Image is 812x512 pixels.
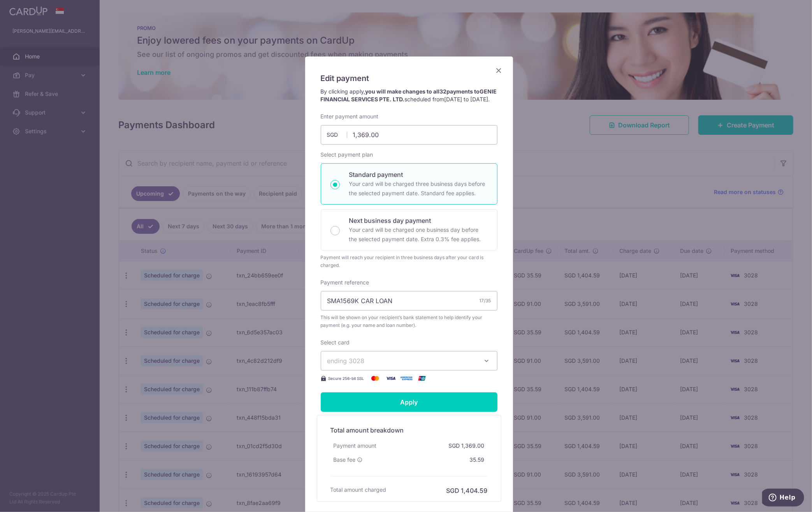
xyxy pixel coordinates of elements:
[321,314,497,329] span: This will be shown on your recipient’s bank statement to help identify your payment (e.g. your na...
[330,486,387,494] h6: Total amount charged
[329,375,364,381] span: Secure 256-bit SSL
[321,279,369,286] label: Payment reference
[440,88,447,95] span: 32
[321,113,379,120] label: Enter payment amount
[321,151,373,159] label: Select payment plan
[349,225,488,244] p: Your card will be charged one business day before the selected payment date. Extra 0.3% fee applies.
[445,96,489,102] span: [DATE] to [DATE]
[321,88,497,102] strong: you will make changes to all payments to
[383,374,399,383] img: Visa
[399,374,414,383] img: American Express
[321,88,497,103] p: By clicking apply, scheduled from .
[480,297,491,305] div: 17/35
[321,339,350,346] label: Select card
[327,131,347,139] span: SGD
[321,392,497,412] input: Apply
[330,425,488,435] h5: Total amount breakdown
[349,216,488,225] p: Next business day payment
[321,351,497,371] button: ending 3028
[467,453,488,467] div: 35.59
[762,489,804,508] iframe: Opens a widget where you can find more information
[321,72,497,85] h5: Edit payment
[367,374,383,383] img: Mastercard
[334,456,356,464] span: Base fee
[327,357,365,365] span: ending 3028
[330,439,380,453] div: Payment amount
[494,66,504,75] button: Close
[446,486,488,495] h6: SGD 1,404.59
[349,170,488,179] p: Standard payment
[414,374,430,383] img: UnionPay
[321,125,497,145] input: 0.00
[446,439,488,453] div: SGD 1,369.00
[349,179,488,198] p: Your card will be charged three business days before the selected payment date. Standard fee appl...
[321,254,497,269] div: Payment will reach your recipient in three business days after your card is charged.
